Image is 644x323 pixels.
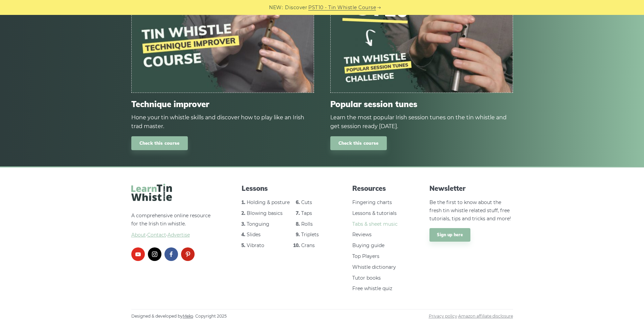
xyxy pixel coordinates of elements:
span: Resources [352,184,402,193]
p: A comprehensive online resource for the Irish tin whistle. [131,212,215,239]
div: Hone your tin whistle skills and discover how to play like an Irish trad master. [131,113,314,131]
a: Tutor books [352,275,381,281]
a: Taps [301,210,312,216]
a: instagram [148,247,161,261]
a: youtube [131,247,145,261]
img: LearnTinWhistle.com [131,184,172,201]
a: Fingering charts [352,199,392,205]
a: pinterest [181,247,195,261]
a: Meks [183,314,193,319]
span: Lessons [242,184,325,193]
a: Check this course [330,136,387,150]
a: Cuts [301,199,312,205]
a: Triplets [301,231,319,238]
a: Reviews [352,231,372,238]
span: · [429,313,513,320]
a: PST10 - Tin Whistle Course [308,4,376,12]
a: Vibrato [247,242,264,248]
a: Free whistle quiz [352,285,392,291]
a: Amazon affiliate disclosure [458,314,513,319]
span: Newsletter [429,184,513,193]
span: Contact [147,232,166,238]
a: Buying guide [352,242,384,248]
a: Lessons & tutorials [352,210,397,216]
a: Blowing basics [247,210,283,216]
a: Slides [247,231,261,238]
a: Sign up here [429,228,470,242]
a: Crans [301,242,315,248]
a: Contact·Advertise [147,232,190,238]
a: Tonguing [247,221,269,227]
span: Technique improver [131,99,314,109]
a: Privacy policy [429,314,457,319]
a: Holding & posture [247,199,290,205]
span: · [131,231,215,239]
a: Whistle dictionary [352,264,396,270]
a: facebook [164,247,178,261]
span: Discover [285,4,307,12]
span: Advertise [168,232,190,238]
span: Designed & developed by · Copyright 2025 [131,313,227,320]
p: Be the first to know about the fresh tin whistle related stuff, free tutorials, tips and tricks a... [429,199,513,223]
div: Learn the most popular Irish session tunes on the tin whistle and get session ready [DATE]. [330,113,513,131]
a: Rolls [301,221,313,227]
a: Check this course [131,136,188,150]
a: Top Players [352,253,379,259]
span: Popular session tunes [330,99,513,109]
a: About [131,232,146,238]
a: Tabs & sheet music [352,221,398,227]
span: NEW: [269,4,283,12]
